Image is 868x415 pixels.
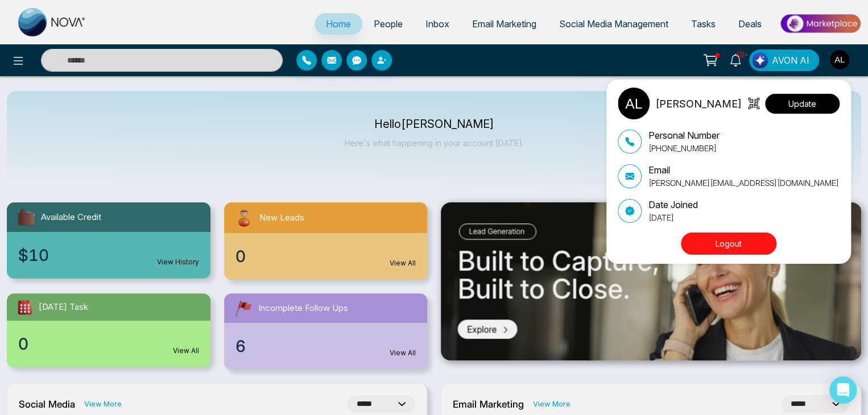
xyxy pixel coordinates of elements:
[655,96,742,111] p: [PERSON_NAME]
[648,142,720,154] p: [PHONE_NUMBER]
[765,94,840,114] button: Update
[829,376,857,404] div: Open Intercom Messenger
[648,177,839,189] p: [PERSON_NAME][EMAIL_ADDRESS][DOMAIN_NAME]
[648,163,839,177] p: Email
[648,128,720,142] p: Personal Number
[648,198,698,211] p: Date Joined
[681,233,776,255] button: Logout
[648,211,698,223] p: [DATE]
